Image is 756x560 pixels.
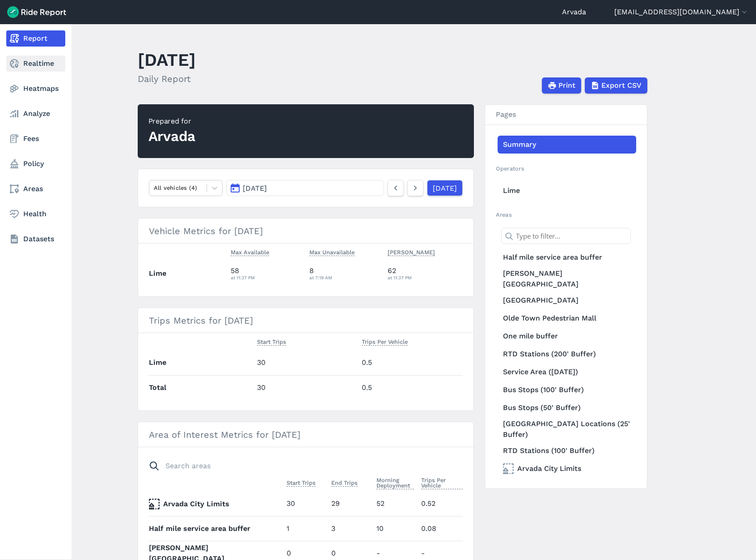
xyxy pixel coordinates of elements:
[328,516,373,541] td: 3
[498,182,636,200] a: Lime
[562,7,586,17] a: Arvada
[498,136,636,154] a: Summary
[148,116,196,127] div: Prepared for
[138,72,196,85] h2: Daily Report
[309,274,381,282] div: at 7:19 AM
[498,345,636,363] a: RTD Stations (200' Buffer)
[388,247,435,258] button: [PERSON_NAME]
[421,475,463,489] span: Trips Per Vehicle
[309,247,355,258] button: Max Unavailable
[418,516,463,541] td: 0.08
[226,180,384,196] button: [DATE]
[253,351,358,375] td: 30
[309,247,355,256] span: Max Unavailable
[501,228,631,244] input: Type to filter...
[6,106,65,122] a: Analyze
[421,475,463,491] button: Trips Per Vehicle
[149,351,253,375] th: Lime
[498,266,636,291] a: [PERSON_NAME][GEOGRAPHIC_DATA]
[149,499,283,509] th: Arvada City Limits
[331,478,358,487] span: End Trips
[6,156,65,172] a: Policy
[498,291,636,309] a: [GEOGRAPHIC_DATA]
[243,184,267,192] span: [DATE]
[362,337,408,346] span: Trips Per Vehicle
[138,422,473,447] h3: Area of Interest Metrics for [DATE]
[149,375,253,400] th: Total
[498,417,636,442] a: [GEOGRAPHIC_DATA] Locations (25' Buffer)
[6,131,65,147] a: Fees
[498,363,636,381] a: Service Area ([DATE])
[231,247,269,258] button: Max Available
[498,442,636,460] a: RTD Stations (100' Buffer)
[6,30,65,47] a: Report
[231,265,302,282] div: 58
[149,516,283,541] th: Half mile service area buffer
[358,351,463,375] td: 0.5
[418,492,463,516] td: 0.52
[144,458,457,474] input: Search areas
[283,492,328,516] td: 30
[287,478,316,488] button: Start Trips
[149,261,228,286] th: Lime
[231,247,269,256] span: Max Available
[231,274,302,282] div: at 11:37 PM
[373,516,418,541] td: 10
[309,265,381,282] div: 8
[498,460,636,478] a: Arvada City Limits
[138,218,473,244] h3: Vehicle Metrics for [DATE]
[496,164,636,173] h2: Operators
[257,337,286,346] span: Start Trips
[496,210,636,219] h2: Areas
[388,274,463,282] div: at 11:37 PM
[358,375,463,400] td: 0.5
[6,231,65,247] a: Datasets
[376,475,414,489] span: Morning Deployment
[388,265,463,282] div: 62
[283,516,328,541] td: 1
[138,308,473,333] h3: Trips Metrics for [DATE]
[328,492,373,516] td: 29
[498,248,636,266] a: Half mile service area buffer
[148,127,196,146] div: Arvada
[287,478,316,487] span: Start Trips
[485,105,647,125] h3: Pages
[498,327,636,345] a: One mile buffer
[601,80,642,91] span: Export CSV
[498,399,636,417] a: Bus Stops (50' Buffer)
[427,180,463,196] a: [DATE]
[376,475,414,491] button: Morning Deployment
[585,77,647,94] button: Export CSV
[6,56,65,72] a: Realtime
[558,80,575,91] span: Print
[253,375,358,400] td: 30
[362,337,408,347] button: Trips Per Vehicle
[331,478,358,488] button: End Trips
[373,492,418,516] td: 52
[542,77,581,94] button: Print
[138,47,196,72] h1: [DATE]
[614,7,749,17] button: [EMAIL_ADDRESS][DOMAIN_NAME]
[6,81,65,97] a: Heatmaps
[6,181,65,197] a: Areas
[6,206,65,222] a: Health
[498,309,636,327] a: Olde Town Pedestrian Mall
[257,337,286,347] button: Start Trips
[7,6,66,18] img: Ride Report
[498,381,636,399] a: Bus Stops (100' Buffer)
[388,247,435,256] span: [PERSON_NAME]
